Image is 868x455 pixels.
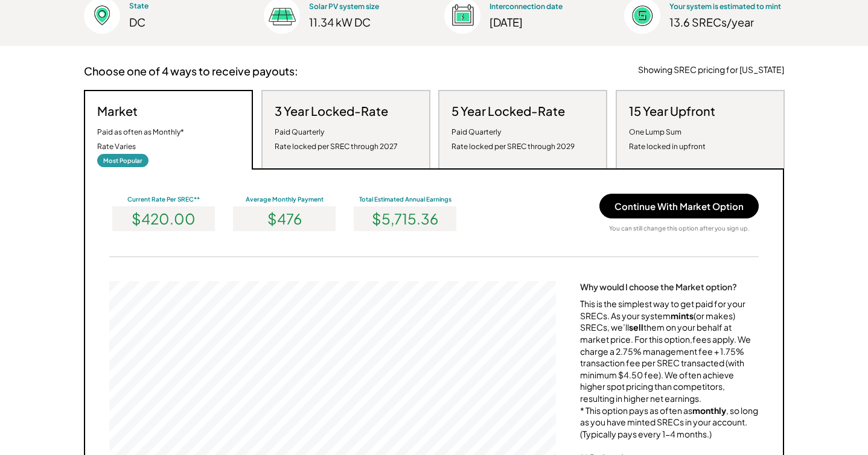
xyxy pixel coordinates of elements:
div: $5,715.36 [354,206,456,231]
div: Paid as often as Monthly* Rate Varies [97,125,184,154]
strong: sell [629,322,643,332]
div: Most Popular [97,154,148,167]
div: $476 [233,206,336,231]
strong: mints [671,310,694,321]
div: [DATE] [490,15,595,29]
div: Current Rate Per SREC** [109,195,218,203]
div: Paid Quarterly Rate locked per SREC through 2027 [275,125,398,154]
div: 13.6 SRECs/year [669,15,784,29]
div: Showing SREC pricing for [US_STATE] [638,64,784,76]
h3: 3 Year Locked-Rate [275,103,388,119]
div: You can still change this option after you sign up. [609,224,750,232]
div: DC [129,14,235,30]
a: fees apply [692,334,734,345]
div: One Lump Sum Rate locked in upfront [629,125,706,154]
h3: Choose one of 4 ways to receive payouts: [84,64,298,78]
div: Your system is estimated to mint [669,2,781,12]
div: Paid Quarterly Rate locked per SREC through 2029 [452,125,575,154]
div: $420.00 [112,206,215,231]
div: State [129,1,235,11]
div: Interconnection date [490,2,595,12]
h3: 15 Year Upfront [629,103,715,119]
div: Average Monthly Payment [230,195,339,203]
div: Why would I choose the Market option? [580,281,737,292]
h3: 5 Year Locked-Rate [452,103,565,119]
div: Total Estimated Annual Earnings [351,195,459,203]
div: 11.34 kW DC [309,15,415,29]
button: Continue With Market Option [599,194,759,218]
h3: Market [97,103,138,119]
div: Solar PV system size [309,2,415,12]
strong: monthly [692,405,726,416]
